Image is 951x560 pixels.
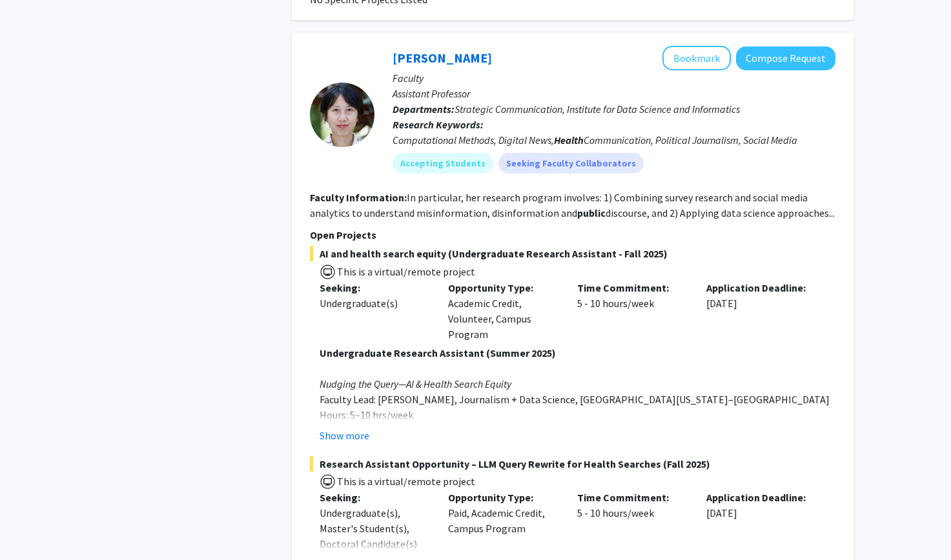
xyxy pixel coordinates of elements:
[310,191,835,219] fg-read-more: In particular, her research program involves: 1) Combining survey research and social media analy...
[336,475,475,488] span: This is a virtual/remote project
[736,46,835,70] button: Compose Request to Chau Tong
[706,280,816,295] p: Application Deadline:
[577,280,687,295] p: Time Commitment:
[438,280,568,342] div: Academic Credit, Volunteer, Campus Program
[320,408,413,421] span: Hours: 5~10 hrs/week
[320,280,429,295] p: Seeking:
[554,134,584,146] b: Health
[455,103,740,115] span: Strategic Communication, Institute for Data Science and Informatics
[393,70,835,86] p: Faculty
[577,490,687,505] p: Time Commitment:
[568,280,697,342] div: 5 - 10 hours/week
[662,46,731,70] button: Add Chau Tong to Bookmarks
[310,227,835,243] p: Open Projects
[10,502,55,550] iframe: Chat
[706,490,816,505] p: Application Deadline:
[393,153,493,174] mat-chip: Accepting Students
[393,86,835,101] p: Assistant Professor
[320,428,369,443] button: Show more
[320,393,830,406] span: Faculty Lead: [PERSON_NAME], Journalism + Data Science, [GEOGRAPHIC_DATA][US_STATE]–[GEOGRAPHIC_D...
[393,50,492,66] a: [PERSON_NAME]
[320,346,556,359] strong: Undergraduate Research Assistant (Summer 2025)
[310,191,407,204] b: Faculty Information:
[336,265,475,278] span: This is a virtual/remote project
[393,118,484,131] b: Research Keywords:
[310,246,835,261] span: AI and health search equity (Undergraduate Research Assistant - Fall 2025)
[310,456,835,472] span: Research Assistant Opportunity – LLM Query Rewrite for Health Searches (Fall 2025)
[320,377,511,390] em: Nudging the Query—AI & Health Search Equity
[498,153,644,174] mat-chip: Seeking Faculty Collaborators
[697,280,826,342] div: [DATE]
[393,103,455,115] b: Departments:
[393,132,835,148] div: Computational Methods, Digital News, Communication, Political Journalism, Social Media
[448,490,558,505] p: Opportunity Type:
[320,295,429,311] div: Undergraduate(s)
[320,490,429,505] p: Seeking:
[448,280,558,295] p: Opportunity Type:
[577,206,606,219] b: public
